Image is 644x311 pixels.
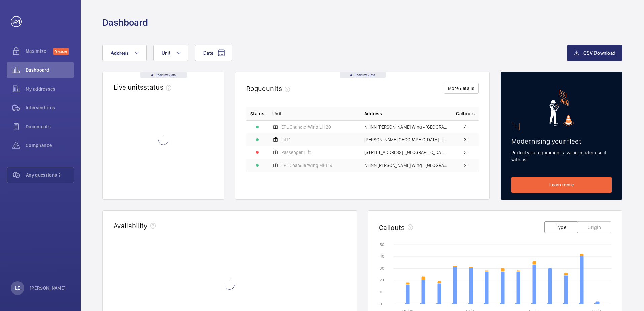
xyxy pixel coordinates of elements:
[26,123,74,130] span: Documents
[511,149,612,163] p: Protect your equipment's value, modernise it with us!
[444,83,479,94] button: More details
[364,163,448,168] span: NHNN [PERSON_NAME] Wing - [GEOGRAPHIC_DATA][PERSON_NAME], [STREET_ADDRESS],
[340,72,386,78] div: Real time data
[26,67,74,73] span: Dashboard
[272,110,282,117] span: Unit
[380,290,384,295] text: 10
[364,110,382,117] span: Address
[203,50,213,56] span: Date
[549,90,574,126] img: marketing-card.svg
[544,221,578,233] button: Type
[281,150,311,155] span: Passenger Lift
[102,16,148,29] h1: Dashboard
[266,84,293,93] span: units
[281,137,291,142] span: Lift 1
[114,83,174,91] h2: Live units
[511,177,612,193] a: Learn more
[153,45,188,61] button: Unit
[464,137,467,142] span: 3
[281,125,331,129] span: EPL ChandlerWing LH 20
[364,137,448,142] span: [PERSON_NAME][GEOGRAPHIC_DATA] - [GEOGRAPHIC_DATA], [STREET_ADDRESS][PERSON_NAME],
[140,72,187,78] div: Real time data
[578,221,611,233] button: Origin
[380,254,384,259] text: 40
[143,83,174,91] span: status
[464,163,467,168] span: 2
[30,285,66,291] p: [PERSON_NAME]
[246,84,293,93] h2: Rogue
[162,50,170,56] span: Unit
[379,223,405,232] h2: Callouts
[26,85,74,92] span: My addresses
[380,278,384,282] text: 20
[364,125,448,129] span: NHNN [PERSON_NAME] Wing - [GEOGRAPHIC_DATA][PERSON_NAME], [STREET_ADDRESS],
[364,150,448,155] span: [STREET_ADDRESS] ([GEOGRAPHIC_DATA]) [STREET_ADDRESS],
[53,48,69,55] span: Discover
[111,50,129,56] span: Address
[26,142,74,149] span: Compliance
[114,221,148,230] h2: Availability
[583,50,615,56] span: CSV Download
[250,110,264,117] p: Status
[26,48,53,55] span: Maximize
[26,172,74,178] span: Any questions ?
[281,163,332,168] span: EPL ChandlerWing Mid 19
[464,150,467,155] span: 3
[567,45,622,61] button: CSV Download
[26,104,74,111] span: Interventions
[511,137,612,145] h2: Modernising your fleet
[15,285,20,291] p: LE
[380,302,382,306] text: 0
[464,125,467,129] span: 4
[456,110,475,117] span: Callouts
[102,45,147,61] button: Address
[380,266,384,271] text: 30
[380,242,384,247] text: 50
[195,45,232,61] button: Date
